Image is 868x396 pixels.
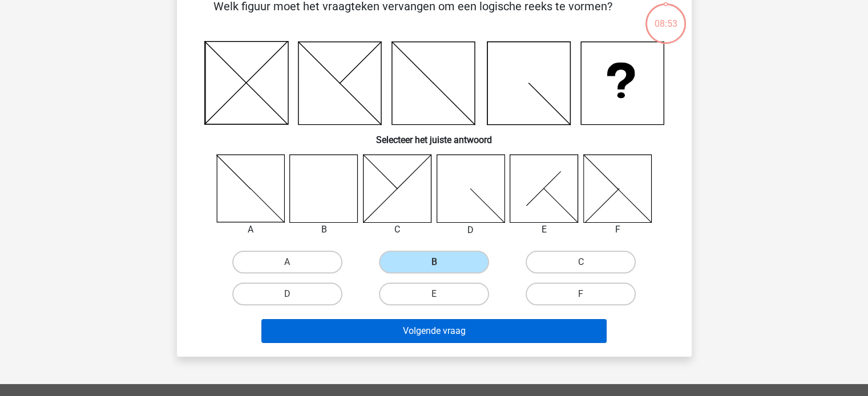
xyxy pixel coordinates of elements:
label: B [379,251,489,273]
label: F [526,283,636,305]
div: F [575,223,661,236]
div: B [281,223,367,236]
div: C [354,223,441,236]
div: E [501,223,587,236]
label: E [379,283,489,305]
label: D [232,283,342,305]
h6: Selecteer het juiste antwoord [195,125,673,145]
button: Volgende vraag [261,319,607,343]
label: C [526,251,636,273]
label: A [232,251,342,273]
div: 08:53 [644,2,687,31]
div: D [428,223,514,237]
div: A [208,223,294,236]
